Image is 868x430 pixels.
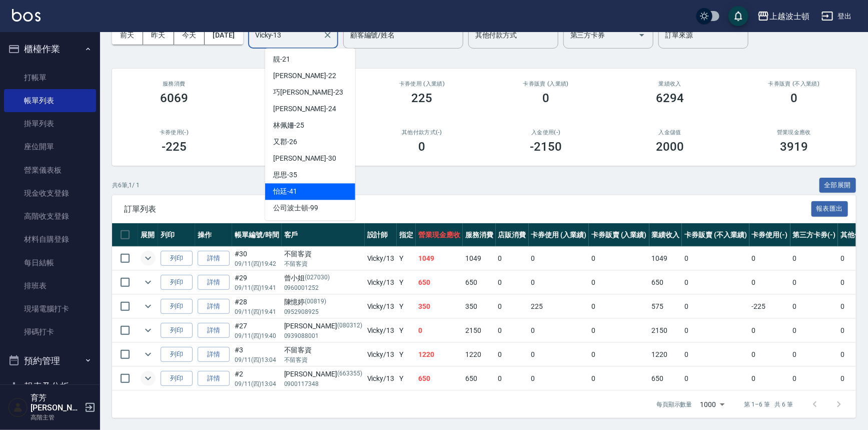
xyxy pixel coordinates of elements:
[817,7,856,26] button: 登出
[273,203,318,213] span: 公司波士頓 -99
[284,307,362,316] p: 0952908925
[463,223,496,247] th: 服務消費
[235,283,279,292] p: 09/11 (四) 19:41
[31,393,82,413] h5: 育芳[PERSON_NAME]
[4,66,96,89] a: 打帳單
[198,299,230,314] a: 詳情
[284,379,362,388] p: 0900117348
[728,6,748,26] button: save
[4,274,96,297] a: 排班表
[790,247,838,270] td: 0
[162,140,187,154] h3: -225
[372,81,472,87] h2: 卡券使用 (入業績)
[419,140,426,154] h3: 0
[416,271,463,294] td: 650
[273,104,336,114] span: [PERSON_NAME] -24
[248,81,348,87] h2: 店販消費
[4,89,96,112] a: 帳單列表
[248,129,348,136] h2: 第三方卡券(-)
[31,413,82,422] p: 高階主管
[141,251,156,266] button: expand row
[337,369,362,379] p: (663355)
[161,371,193,386] button: 列印
[649,367,682,390] td: 650
[365,367,397,390] td: Vicky /13
[273,54,290,65] span: 靚 -21
[412,91,433,105] h3: 225
[112,181,140,190] p: 共 6 筆, 1 / 1
[649,271,682,294] td: 650
[12,9,41,22] img: Logo
[790,343,838,366] td: 0
[161,275,193,290] button: 列印
[365,295,397,318] td: Vicky /13
[284,321,362,331] div: [PERSON_NAME]
[235,331,279,340] p: 09/11 (四) 19:40
[305,273,330,283] p: (027030)
[273,38,336,48] span: [PERSON_NAME] -20
[4,373,96,399] button: 報表及分析
[397,271,416,294] td: Y
[305,297,327,307] p: (00819)
[235,379,279,388] p: 09/11 (四) 13:04
[273,137,297,147] span: 又郡 -26
[397,343,416,366] td: Y
[235,307,279,316] p: 09/11 (四) 19:41
[656,400,692,409] p: 每頁顯示數量
[284,331,362,340] p: 0939088001
[744,81,844,87] h2: 卡券販賣 (不入業績)
[143,26,174,45] button: 昨天
[284,369,362,379] div: [PERSON_NAME]
[4,297,96,320] a: 現場電腦打卡
[112,26,143,45] button: 前天
[696,391,728,418] div: 1000
[790,223,838,247] th: 第三方卡券(-)
[649,247,682,270] td: 1049
[416,247,463,270] td: 1049
[273,186,297,197] span: 怡廷 -41
[589,223,649,247] th: 卡券販賣 (入業績)
[141,347,156,362] button: expand row
[589,295,649,318] td: 0
[232,367,282,390] td: #2
[4,112,96,135] a: 掛單列表
[496,367,529,390] td: 0
[4,320,96,343] a: 掃碼打卡
[589,367,649,390] td: 0
[496,247,529,270] td: 0
[682,271,749,294] td: 0
[4,251,96,274] a: 每日結帳
[4,36,96,62] button: 櫃檯作業
[749,367,790,390] td: 0
[811,201,848,217] button: 報表匯出
[682,223,749,247] th: 卡券販賣 (不入業績)
[589,343,649,366] td: 0
[589,271,649,294] td: 0
[235,355,279,364] p: 09/11 (四) 13:04
[682,295,749,318] td: 0
[589,319,649,342] td: 0
[198,251,230,266] a: 詳情
[463,367,496,390] td: 650
[416,295,463,318] td: 350
[463,319,496,342] td: 2150
[496,223,529,247] th: 店販消費
[496,81,596,87] h2: 卡券販賣 (入業績)
[124,204,811,214] span: 訂單列表
[620,129,720,136] h2: 入金儲值
[769,10,809,23] div: 上越波士頓
[284,297,362,307] div: 陳憶婷
[273,170,297,180] span: 思思 -35
[321,28,335,42] button: Clear
[161,299,193,314] button: 列印
[232,295,282,318] td: #28
[284,345,362,355] div: 不留客資
[284,283,362,292] p: 0960001252
[589,247,649,270] td: 0
[161,323,193,338] button: 列印
[682,247,749,270] td: 0
[682,343,749,366] td: 0
[416,343,463,366] td: 1220
[529,343,589,366] td: 0
[273,120,304,131] span: 林佩姍 -25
